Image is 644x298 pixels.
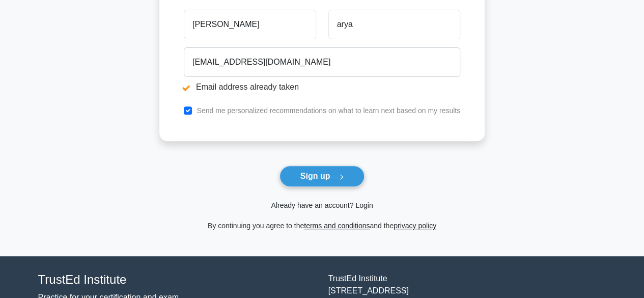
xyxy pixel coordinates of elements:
a: privacy policy [394,222,436,230]
label: Send me personalized recommendations on what to learn next based on my results [197,106,460,115]
button: Sign up [279,166,365,187]
input: Email [184,47,460,77]
input: Last name [328,10,460,39]
a: Already have an account? Login [271,201,373,209]
a: terms and conditions [304,222,370,230]
div: By continuing you agree to the and the [153,220,491,232]
h4: TrustEd Institute [38,273,316,287]
input: First name [184,10,316,39]
li: Email address already taken [184,81,460,93]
